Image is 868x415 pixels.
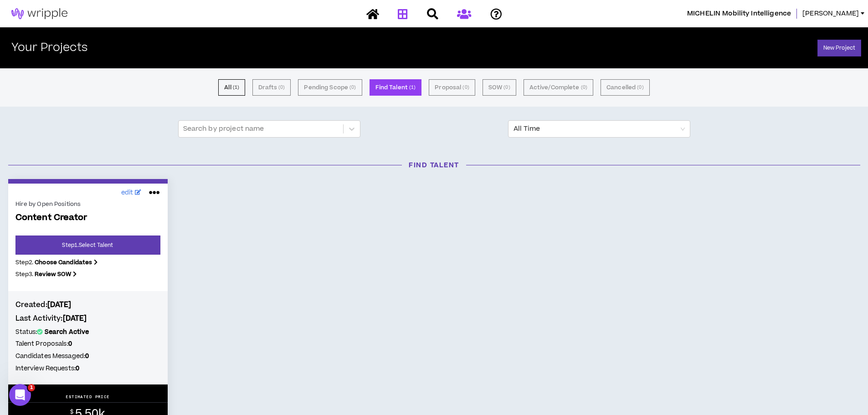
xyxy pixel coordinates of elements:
span: Content Creator [15,213,160,223]
b: Review SOW [35,270,71,278]
button: All (1) [218,79,245,96]
h5: Status: [15,327,160,337]
b: [DATE] [47,300,72,310]
b: 0 [76,364,79,373]
button: Active/Complete (0) [524,79,593,96]
p: Step 3 . [15,270,160,278]
h2: Your Projects [11,41,87,55]
h3: Find Talent [1,160,867,170]
button: SOW (0) [483,79,516,96]
b: [DATE] [63,313,87,323]
span: edit [121,188,134,198]
small: ( 0 ) [278,83,285,92]
span: MICHELIN Mobility Intelligence [687,9,791,19]
span: [PERSON_NAME] [802,9,859,19]
b: 0 [68,339,72,348]
a: New Project [817,40,861,56]
button: Pending Scope (0) [298,79,362,96]
small: ( 0 ) [462,83,469,92]
p: Step 2 . [15,258,160,266]
button: Proposal (0) [429,79,475,96]
h4: Last Activity: [15,313,160,323]
span: All Time [514,121,685,137]
iframe: Intercom live chat [9,384,31,406]
button: Drafts (0) [252,79,291,96]
b: 0 [85,352,89,361]
b: Choose Candidates [35,258,92,266]
a: Step1.Select Talent [15,236,160,255]
h5: Candidates Messaged: [15,351,160,361]
div: Hire by Open Positions [15,200,160,208]
small: ( 1 ) [409,83,416,92]
h5: Interview Requests: [15,364,160,374]
button: Cancelled (0) [601,79,650,96]
a: edit [119,186,144,200]
h4: Created: [15,300,160,310]
small: ( 0 ) [581,83,587,92]
b: Search Active [45,328,89,337]
small: ( 0 ) [637,83,643,92]
h5: Talent Proposals: [15,339,160,349]
small: ( 0 ) [349,83,356,92]
p: ESTIMATED PRICE [66,394,110,400]
span: 1 [28,384,35,391]
small: ( 1 ) [233,83,239,92]
button: Find Talent (1) [370,79,422,96]
small: ( 0 ) [503,83,510,92]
